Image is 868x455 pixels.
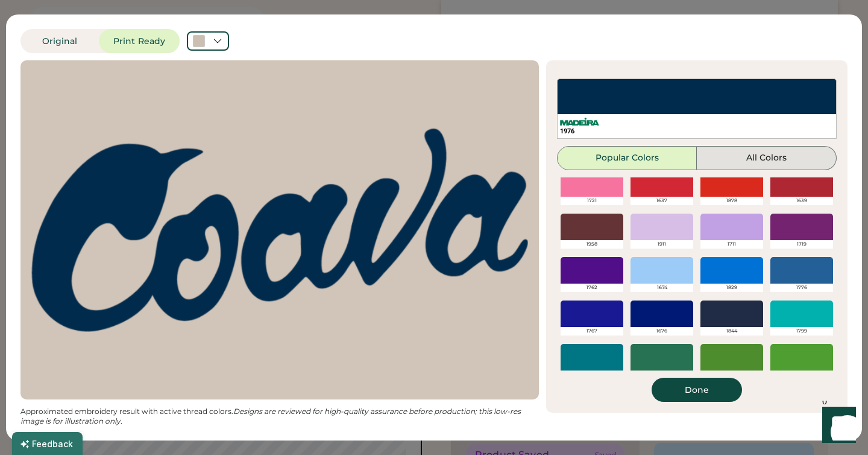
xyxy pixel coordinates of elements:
button: Print Ready [99,29,180,53]
button: All Colors [697,146,837,170]
div: 1674 [631,284,693,292]
div: 1637 [631,197,693,205]
button: Original [20,29,99,53]
div: 1911 [631,240,693,249]
div: 1767 [561,327,623,336]
div: 1829 [700,284,763,292]
div: 1958 [561,240,623,249]
div: 1639 [770,197,833,205]
div: 1799 [770,327,833,336]
div: 1762 [561,284,623,292]
div: 1721 [561,197,623,205]
div: 1676 [631,327,693,336]
div: Approximated embroidery result with active thread colors. [20,407,539,426]
div: 1719 [770,240,833,249]
img: Madeira%20Logo.svg [560,118,599,126]
button: Popular Colors [557,146,697,170]
div: 1711 [700,240,763,249]
div: 1844 [700,327,763,336]
iframe: Front Chat [811,401,863,453]
div: 1776 [770,284,833,292]
button: Done [652,378,742,402]
div: 1878 [700,197,763,205]
div: 1976 [560,127,834,136]
em: Designs are reviewed for high-quality assurance before production; this low-res image is for illu... [20,407,523,425]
